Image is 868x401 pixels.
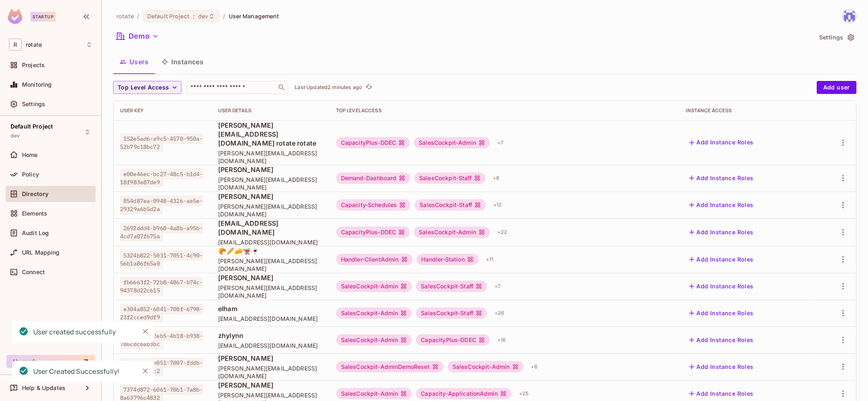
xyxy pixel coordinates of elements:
[8,9,22,24] img: SReyMgAAAABJRU5ErkJggg==
[218,284,323,299] span: [PERSON_NAME][EMAIL_ADDRESS][DOMAIN_NAME]
[416,388,512,399] div: Capacity-ApplicationAdmin
[218,107,323,114] div: User Details
[686,172,757,185] button: Add Instance Roles
[137,12,139,20] li: /
[218,331,323,340] span: zhylynn
[120,223,203,242] span: 2692ddd4-b960-4a8b-a95b-4cd7a07f675a
[295,84,362,91] p: Last Updated 2 minutes ago
[336,254,413,265] div: Handler-ClientAdmin
[817,81,857,94] button: Add user
[336,281,412,292] div: SalesCockpit-Admin
[364,83,374,92] button: refresh
[416,334,490,346] div: CapacityPlus-DDEC
[448,361,524,373] div: SalesCockpit-Admin
[416,307,487,319] div: SalesCockpit-Staff
[22,210,47,217] span: Elements
[22,230,49,236] span: Audit Log
[218,192,323,201] span: [PERSON_NAME]
[414,137,490,148] div: SalesCockpit-Admin
[11,133,20,139] span: dev
[120,169,203,187] span: e00e46ec-bc27-48c5-b1d4-18f983e87de9
[120,357,203,376] span: 03d4c872-e051-7007-fddb-f3e902b64fc2
[218,273,323,282] span: [PERSON_NAME]
[120,196,203,214] span: 854d87ea-0948-4326-ae5e-29329a6b5d2a
[218,203,323,218] span: [PERSON_NAME][EMAIL_ADDRESS][DOMAIN_NAME]
[192,13,195,20] span: :
[490,172,503,185] div: + 8
[218,257,323,272] span: [PERSON_NAME][EMAIL_ADDRESS][DOMAIN_NAME]
[218,315,323,323] span: [EMAIL_ADDRESS][DOMAIN_NAME]
[33,366,120,377] div: User Created Successfully!
[686,280,757,293] button: Add Instance Roles
[218,149,323,165] span: [PERSON_NAME][EMAIL_ADDRESS][DOMAIN_NAME]
[336,334,412,346] div: SalesCockpit-Admin
[336,388,412,399] div: SalesCockpit-Admin
[686,226,757,239] button: Add Instance Roles
[22,62,45,68] span: Projects
[218,165,323,174] span: [PERSON_NAME]
[843,9,856,23] img: yoongjia@letsrotate.com
[336,199,411,211] div: Capacity-Schedules
[218,246,323,255] span: 🥐🥖🧀🫕🍷
[31,12,56,22] div: Startup
[22,249,60,256] span: URL Mapping
[362,83,374,92] span: Click to refresh data
[113,30,162,43] button: Demo
[416,281,487,292] div: SalesCockpit-Staff
[516,387,532,400] div: + 25
[490,198,505,211] div: + 12
[218,176,323,191] span: [PERSON_NAME][EMAIL_ADDRESS][DOMAIN_NAME]
[528,360,541,373] div: + 6
[139,325,151,338] button: Close
[686,333,757,347] button: Add Instance Roles
[218,342,323,349] span: [EMAIL_ADDRESS][DOMAIN_NAME]
[120,304,203,323] span: e304a852-6041-708f-6798-23f2cced9df9
[686,307,757,320] button: Add Instance Roles
[494,333,509,347] div: + 16
[218,381,323,390] span: [PERSON_NAME]
[22,171,39,178] span: Policy
[218,364,323,380] span: [PERSON_NAME][EMAIL_ADDRESS][DOMAIN_NAME]
[11,123,53,130] span: Default Project
[686,387,757,400] button: Add Instance Roles
[365,83,372,92] span: refresh
[415,199,486,211] div: SalesCockpit-Staff
[218,121,323,148] span: [PERSON_NAME][EMAIL_ADDRESS][DOMAIN_NAME] rotate rotate
[22,191,48,197] span: Directory
[22,152,38,158] span: Home
[120,277,203,296] span: fb6663f2-72b8-4867-b74c-94378d22c615
[229,12,280,20] span: User Management
[155,52,210,72] button: Instances
[336,172,410,184] div: Demand-Dashboard
[120,331,203,349] span: 8fc546da-2eb5-4b18-b938-786c8c6ab3bc
[417,254,479,265] div: Handler-Station
[336,361,444,373] div: SalesCockpit-AdminDemoReset
[22,81,52,88] span: Monitoring
[139,365,151,377] button: Close
[494,226,510,239] div: + 22
[494,136,507,149] div: + 7
[686,107,808,114] div: Instance Access
[686,253,757,266] button: Add Instance Roles
[336,227,410,238] div: CapacityPlus-DDEC
[26,41,42,48] span: Workspace: rotate
[120,133,203,152] span: 152e5ad6-a9c5-4570-950a-52b79c18bc72
[686,360,757,373] button: Add Instance Roles
[491,280,504,293] div: + 7
[120,107,205,114] div: User Key
[113,81,181,94] button: Top Level Access
[113,52,155,72] button: Users
[686,198,757,211] button: Add Instance Roles
[147,12,190,20] span: Default Project
[336,107,673,114] div: Top Level Access
[218,219,323,237] span: [EMAIL_ADDRESS][DOMAIN_NAME]
[491,307,507,320] div: + 26
[116,12,134,20] span: the active workspace
[120,250,203,269] span: 5324b822-5031-7051-4c90-56b1a86f65a0
[33,327,116,337] div: User created successfully
[686,136,757,149] button: Add Instance Roles
[218,304,323,313] span: elham
[9,39,22,50] span: R
[118,83,169,93] span: Top Level Access
[218,238,323,246] span: [EMAIL_ADDRESS][DOMAIN_NAME]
